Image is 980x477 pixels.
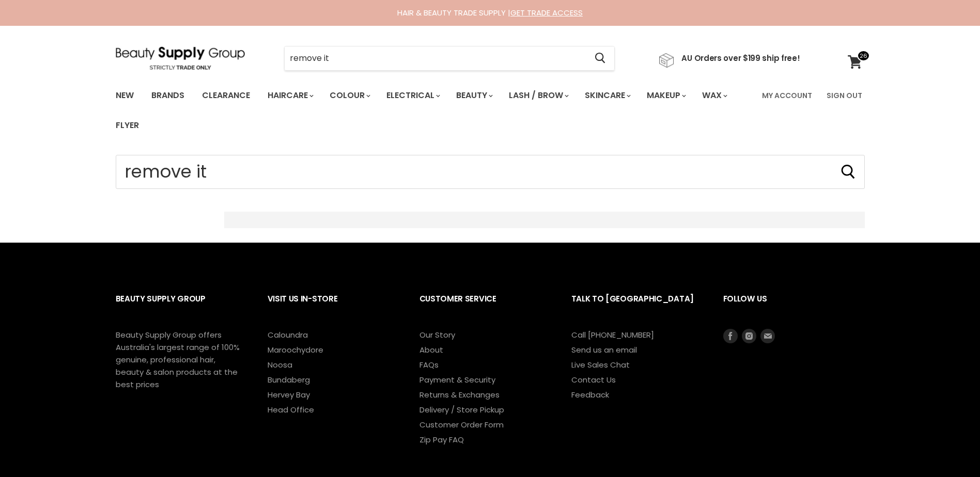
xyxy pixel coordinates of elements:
a: Customer Order Form [419,419,504,430]
a: Flyer [108,115,147,136]
a: Lash / Brow [501,85,575,106]
a: Electrical [379,85,446,106]
a: Wax [694,85,734,106]
iframe: Gorgias live chat messenger [928,428,970,467]
a: Beauty [448,85,499,106]
nav: Main [103,81,878,140]
a: Live Sales Chat [571,359,630,370]
form: Product [284,46,615,71]
h2: Talk to [GEOGRAPHIC_DATA] [571,286,703,329]
a: New [108,85,142,106]
a: About [419,344,443,355]
h2: Customer Service [419,286,551,329]
h2: Beauty Supply Group [116,286,247,329]
a: Payment & Security [419,374,495,385]
a: Haircare [260,85,320,106]
form: Product [116,155,865,189]
a: Colour [322,85,377,106]
div: HAIR & BEAUTY TRADE SUPPLY | [103,8,878,18]
a: Feedback [571,389,609,400]
a: Caloundra [268,329,308,340]
a: Hervey Bay [268,389,310,400]
a: GET TRADE ACCESS [510,7,583,18]
h2: Visit Us In-Store [268,286,399,329]
a: My Account [756,85,818,106]
ul: Main menu [108,81,756,140]
button: Search [587,46,614,70]
a: Contact Us [571,374,616,385]
a: Brands [144,85,192,106]
a: Bundaberg [268,374,310,385]
a: Skincare [577,85,637,106]
a: Our Story [419,329,455,340]
a: Send us an email [571,344,637,355]
a: Delivery / Store Pickup [419,404,504,415]
a: Noosa [268,359,292,370]
a: Head Office [268,404,314,415]
button: Search [840,164,857,180]
a: Makeup [639,85,692,106]
h2: Follow us [723,286,865,329]
a: Sign Out [820,85,868,106]
p: Beauty Supply Group offers Australia's largest range of 100% genuine, professional hair, beauty &... [116,329,240,391]
a: Zip Pay FAQ [419,434,464,445]
a: Maroochydore [268,344,323,355]
input: Search [285,46,587,70]
a: Clearance [194,85,258,106]
a: Returns & Exchanges [419,389,500,400]
input: Search [116,155,865,189]
a: FAQs [419,359,439,370]
a: Call [PHONE_NUMBER] [571,329,654,340]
